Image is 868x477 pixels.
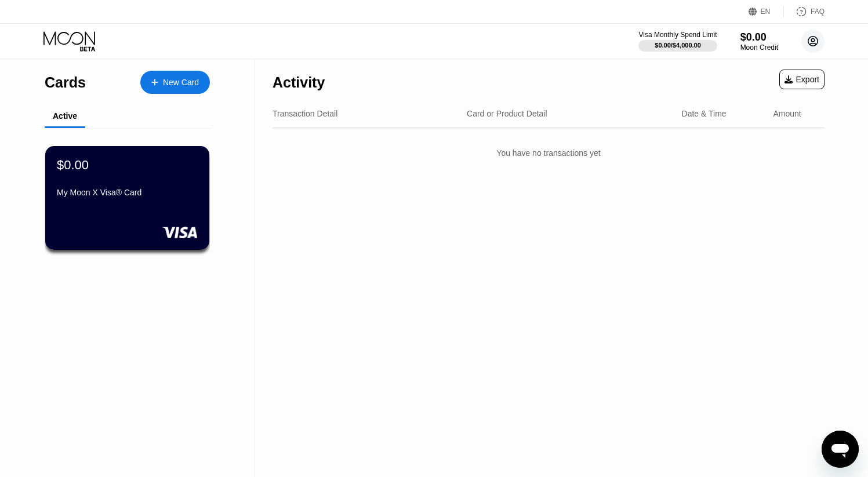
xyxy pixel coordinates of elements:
div: EN [749,6,784,17]
div: Cards [45,74,86,91]
div: Export [785,75,819,84]
div: Moon Credit [740,43,778,52]
div: New Card [140,71,210,94]
div: My Moon X Visa® Card [57,188,198,197]
div: $0.00 [57,158,89,173]
div: Active [53,111,77,121]
div: Card or Product Detail [467,109,547,118]
div: FAQ [784,6,825,17]
div: $0.00 / $4,000.00 [655,42,701,49]
div: Date & Time [682,109,727,118]
iframe: Button to launch messaging window [822,431,859,468]
div: Export [779,70,825,89]
div: EN [761,8,771,16]
div: $0.00Moon Credit [740,31,778,52]
div: $0.00 [740,31,778,43]
div: Visa Monthly Spend Limit [638,31,717,39]
div: Visa Monthly Spend Limit$0.00/$4,000.00 [638,31,717,52]
div: Activity [273,74,325,91]
div: You have no transactions yet [273,137,825,169]
div: Transaction Detail [273,109,337,118]
div: Amount [773,109,801,118]
div: FAQ [811,8,825,16]
div: $0.00My Moon X Visa® Card [45,146,209,250]
div: New Card [163,78,199,88]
